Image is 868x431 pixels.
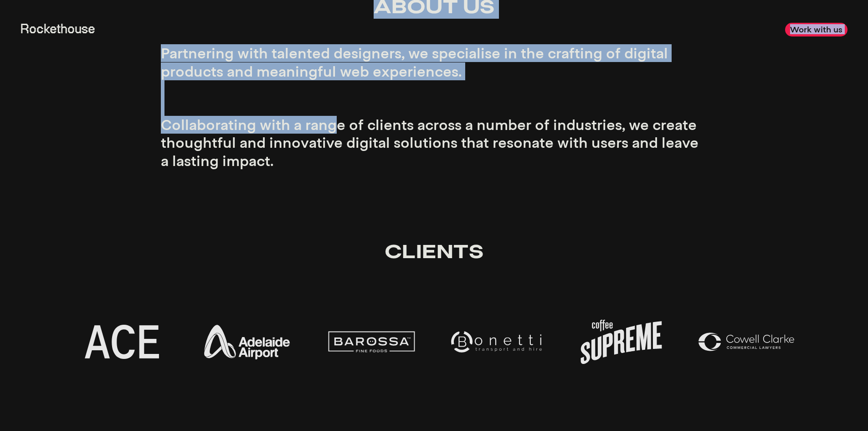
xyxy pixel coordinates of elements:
[785,23,847,36] a: Work with us
[195,290,299,394] img: Adelaide Airport
[385,241,483,263] span: Clients
[70,290,174,394] img: Adelaide Contemporary Experimental
[161,44,708,169] p: Partnering with talented designers, we specialise in the crafting of digital products and meaning...
[21,23,95,36] a: Rockethouse
[694,290,798,394] img: Cowell Clarke
[569,290,673,394] img: Coffee Supreme
[319,290,424,394] img: Barossa Fine Foods
[444,290,549,394] img: Bonetti Transport and Hire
